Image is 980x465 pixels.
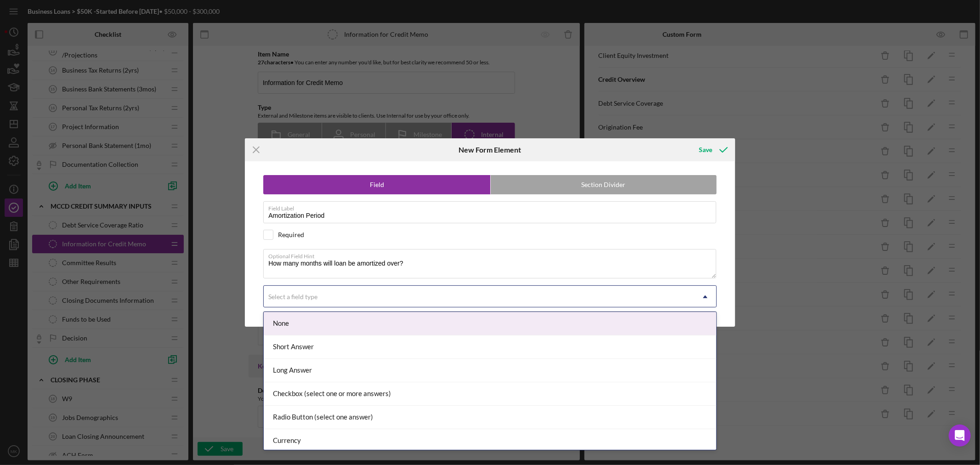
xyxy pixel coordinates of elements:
div: Short Answer [264,335,716,359]
label: Optional Field Hint [268,250,716,260]
label: Field Label [268,202,716,212]
div: Radio Button (select one answer) [264,406,716,429]
div: Required [278,231,304,238]
div: Select a field type [268,293,317,301]
textarea: How many months will loan be amortized over? [263,249,716,278]
div: Checkbox (select one or more answers) [264,382,716,406]
label: Field [264,176,490,194]
div: Save [699,141,712,159]
div: Long Answer [264,359,716,382]
strong: Business Advisor: [7,8,72,16]
label: Section Divider [491,176,717,194]
div: Currency [264,429,716,453]
h6: New Form Element [459,146,521,154]
button: Save [690,141,735,159]
div: Open Intercom Messenger [949,425,971,447]
div: Please complete the form for Credit Memo Information. Answers to these questions should flow into... [7,7,248,38]
div: None [264,312,716,335]
body: Rich Text Area. Press ALT-0 for help. [7,7,248,69]
div: The website link takes you to the CFDI Public Viewer to verify if IACT (Investment Area Census Tr... [7,49,248,69]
